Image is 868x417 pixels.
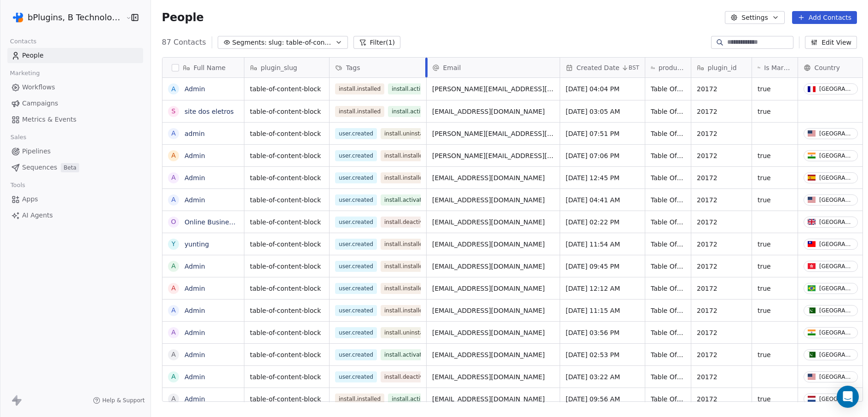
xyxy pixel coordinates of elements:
[232,38,267,47] span: Segments:
[335,283,377,294] span: user.created
[819,130,854,137] div: [GEOGRAPHIC_DATA]
[261,63,297,72] span: plugin_slug
[7,144,143,159] a: Pipelines
[566,173,639,182] span: [DATE] 12:45 PM
[645,58,691,77] div: product_name
[432,350,554,359] span: [EMAIL_ADDRESS][DOMAIN_NAME]
[250,372,324,382] span: table-of-content-block
[651,84,685,94] span: Table Of Content
[651,129,685,138] span: Table Of Content
[6,178,29,192] span: Tools
[697,372,746,382] span: 20172
[388,83,440,94] span: install.activated
[697,350,746,359] span: 20172
[346,63,360,72] span: Tags
[335,83,384,94] span: install.installed
[388,106,440,117] span: install.activated
[28,12,123,23] span: bPlugins, B Technologies LLC
[566,394,639,404] span: [DATE] 09:56 AM
[250,107,324,116] span: table-of-content-block
[758,84,792,94] span: true
[380,128,436,139] span: install.uninstalled
[819,263,854,270] div: [GEOGRAPHIC_DATA]
[651,195,685,205] span: Table Of Content
[566,240,639,249] span: [DATE] 11:54 AM
[697,240,746,249] span: 20172
[6,66,44,80] span: Marketing
[6,130,30,144] span: Sales
[171,305,176,315] div: A
[380,172,429,183] span: install.installed
[171,129,176,138] div: a
[758,262,792,271] span: true
[22,147,51,156] span: Pipelines
[697,394,746,404] span: 20172
[380,217,439,228] span: install.deactivated
[185,263,205,270] a: Admin
[758,306,792,315] span: true
[837,386,859,408] div: Open Intercom Messenger
[432,240,554,249] span: [EMAIL_ADDRESS][DOMAIN_NAME]
[22,163,57,172] span: Sequences
[194,63,226,72] span: Full Name
[250,217,324,227] span: table-of-content-block
[171,261,176,271] div: A
[805,36,857,49] button: Edit View
[819,197,854,203] div: [GEOGRAPHIC_DATA]
[250,84,324,94] span: table-of-content-block
[250,151,324,160] span: table-of-content-block
[185,196,205,204] a: Admin
[171,350,176,359] div: A
[388,394,440,405] span: install.activated
[171,195,176,205] div: A
[792,11,857,24] button: Add Contacts
[250,328,324,337] span: table-of-content-block
[185,130,205,137] a: admin
[353,36,401,49] button: Filter(1)
[725,11,784,24] button: Settings
[7,80,143,95] a: Workflows
[185,395,205,403] a: Admin
[171,372,176,382] div: A
[432,217,554,227] span: [EMAIL_ADDRESS][DOMAIN_NAME]
[697,306,746,315] span: 20172
[659,63,685,72] span: product_name
[566,372,639,382] span: [DATE] 03:22 AM
[432,129,554,138] span: [PERSON_NAME][EMAIL_ADDRESS][DOMAIN_NAME]
[697,84,746,94] span: 20172
[185,152,205,159] a: Admin
[171,394,176,404] div: A
[380,349,432,360] span: install.activated
[171,239,175,249] div: y
[250,350,324,359] span: table-of-content-block
[22,99,58,108] span: Campaigns
[651,262,685,271] span: Table Of Content
[697,284,746,293] span: 20172
[697,328,746,337] span: 20172
[380,371,439,382] span: install.deactivated
[185,241,209,248] a: yunting
[566,306,639,315] span: [DATE] 11:15 AM
[427,58,560,77] div: Email
[171,151,176,160] div: A
[171,173,176,182] div: A
[250,129,324,138] span: table-of-content-block
[380,283,429,294] span: install.installed
[819,175,854,181] div: [GEOGRAPHIC_DATA]
[577,63,619,72] span: Created Date
[335,172,377,183] span: user.created
[185,85,205,93] a: Admin
[250,284,324,293] span: table-of-content-block
[566,350,639,359] span: [DATE] 02:53 PM
[752,58,798,77] div: Is Marketing Allowed
[335,150,377,161] span: user.created
[697,217,746,227] span: 20172
[22,51,44,60] span: People
[651,284,685,293] span: Table Of Content
[758,151,792,160] span: true
[7,112,143,127] a: Metrics & Events
[566,195,639,205] span: [DATE] 04:41 AM
[651,217,685,227] span: Table Of Content
[6,35,41,48] span: Contacts
[335,128,377,139] span: user.created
